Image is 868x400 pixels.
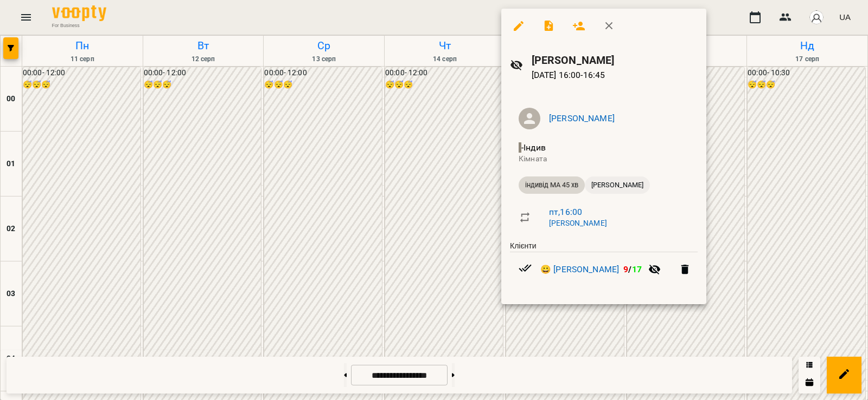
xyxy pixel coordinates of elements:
svg: Візит сплачено [519,261,532,274]
a: [PERSON_NAME] [549,113,615,123]
span: [PERSON_NAME] [585,180,650,190]
ul: Клієнти [510,241,698,291]
a: пт , 16:00 [549,207,582,217]
div: [PERSON_NAME] [585,176,650,194]
a: [PERSON_NAME] [549,219,607,227]
span: 17 [632,264,642,274]
span: 9 [623,264,628,274]
span: індивід МА 45 хв [519,180,585,190]
a: 😀 [PERSON_NAME] [540,263,619,276]
h6: [PERSON_NAME] [532,52,698,69]
p: Кімната [519,154,689,165]
p: [DATE] 16:00 - 16:45 [532,69,698,82]
b: / [623,264,642,274]
span: - Індив [519,142,548,153]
